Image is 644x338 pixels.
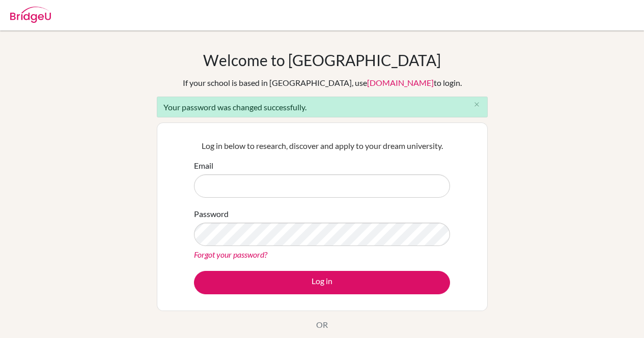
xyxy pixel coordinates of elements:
[194,160,213,172] label: Email
[194,208,229,220] label: Password
[194,271,450,294] button: Log in
[194,250,267,259] a: Forgot your password?
[203,51,441,69] h1: Welcome to [GEOGRAPHIC_DATA]
[316,319,328,331] p: OR
[157,97,488,117] div: Your password was changed successfully.
[473,101,481,108] i: close
[183,77,462,89] div: If your school is based in [GEOGRAPHIC_DATA], use to login.
[194,140,450,152] p: Log in below to research, discover and apply to your dream university.
[367,78,434,87] a: [DOMAIN_NAME]
[467,97,487,112] button: Close
[10,7,51,23] img: Bridge-U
